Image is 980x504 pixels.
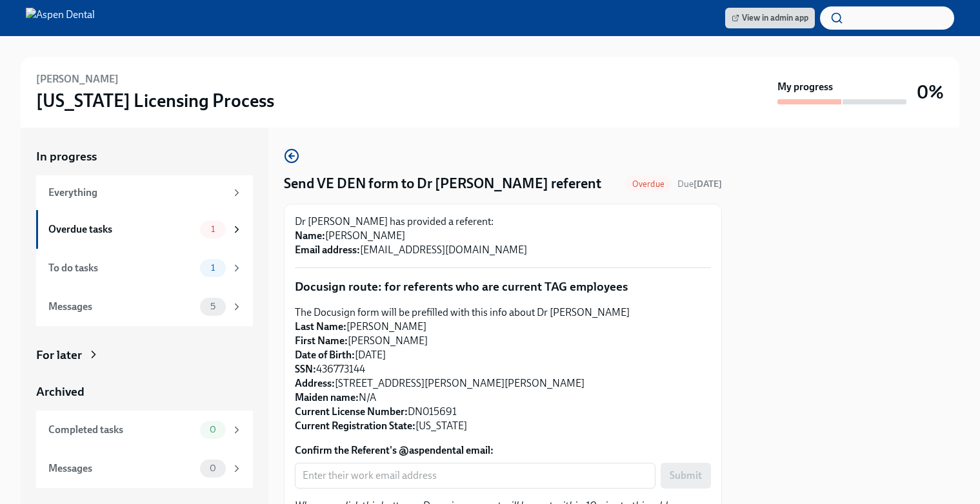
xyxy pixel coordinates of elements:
strong: My progress [777,80,833,94]
p: Dr [PERSON_NAME] has provided a referent: [PERSON_NAME] [EMAIL_ADDRESS][DOMAIN_NAME] [295,215,711,257]
img: Aspen Dental [26,8,95,28]
div: For later [36,347,82,363]
a: Completed tasks0 [36,411,253,449]
span: 1 [203,224,223,234]
div: Messages [48,300,195,314]
span: Overdue [625,179,672,189]
a: View in admin app [725,8,815,28]
div: To do tasks [48,261,195,275]
span: 0 [202,425,224,434]
a: To do tasks1 [36,249,253,287]
strong: Email address: [295,244,360,256]
a: Messages5 [36,287,253,326]
span: 0 [202,463,224,473]
p: Docusign route: for referents who are current TAG employees [295,278,711,295]
label: Confirm the Referent's @aspendental email: [295,443,711,458]
strong: Last Name: [295,320,346,333]
span: 5 [203,302,223,311]
a: Overdue tasks1 [36,210,253,249]
a: For later [36,347,253,363]
a: In progress [36,148,253,165]
h3: 0% [917,81,944,104]
span: Due [677,179,722,189]
strong: First Name: [295,334,348,347]
h6: [PERSON_NAME] [36,72,119,86]
div: Everything [48,186,226,200]
strong: Address: [295,377,335,389]
span: 1 [203,263,223,273]
strong: Name: [295,229,325,242]
p: The Docusign form will be prefilled with this info about Dr [PERSON_NAME] [PERSON_NAME] [PERSON_N... [295,305,711,433]
a: Archived [36,383,253,400]
strong: Date of Birth: [295,349,355,361]
div: Overdue tasks [48,222,195,237]
h3: [US_STATE] Licensing Process [36,89,274,112]
div: Completed tasks [48,423,195,437]
span: September 2nd, 2025 10:00 [677,178,722,190]
h4: Send VE DEN form to Dr [PERSON_NAME] referent [284,174,601,193]
strong: [DATE] [694,179,722,189]
div: Messages [48,461,195,476]
strong: Current Registration State: [295,420,415,432]
strong: SSN: [295,363,316,375]
span: View in admin app [732,12,808,24]
a: Messages0 [36,449,253,488]
a: Everything [36,175,253,210]
strong: Maiden name: [295,391,359,403]
input: Enter their work email address [295,463,655,489]
strong: Current License Number: [295,405,408,418]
